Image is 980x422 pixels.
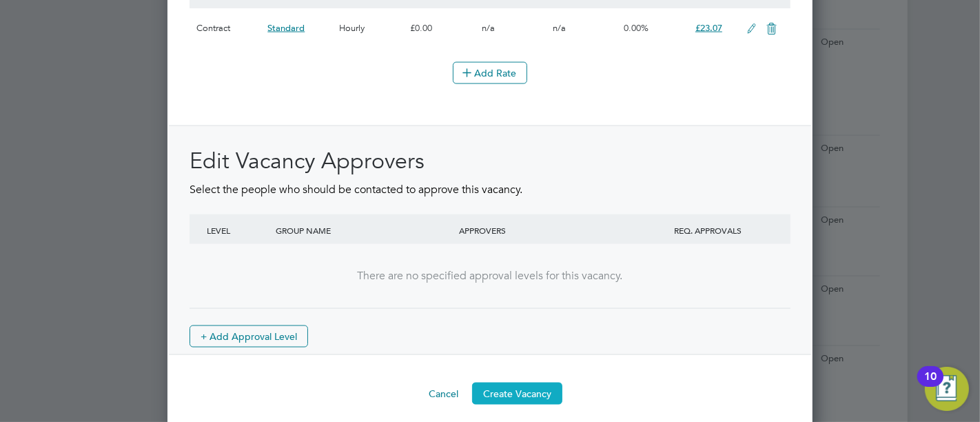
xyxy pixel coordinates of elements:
div: GROUP NAME [272,214,456,246]
span: n/a [482,22,495,34]
div: APPROVERS [456,214,639,246]
div: £0.00 [407,8,478,48]
span: £23.07 [695,22,722,34]
button: Add Rate [453,62,527,84]
div: There are no specified approval levels for this vacancy. [203,269,777,283]
span: 0.00% [624,22,649,34]
div: 10 [924,376,937,394]
span: Standard [267,22,305,34]
h2: Edit Vacancy Approvers [190,147,790,176]
div: Hourly [336,8,407,48]
button: + Add Approval Level [190,325,308,348]
button: Cancel [418,383,469,405]
button: Open Resource Center, 10 new notifications [925,367,969,411]
div: LEVEL [203,214,272,246]
span: n/a [553,22,566,34]
div: Contract [193,8,264,48]
span: Select the people who should be contacted to approve this vacancy. [190,183,522,197]
button: Create Vacancy [472,383,562,405]
div: REQ. APPROVALS [639,214,777,246]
